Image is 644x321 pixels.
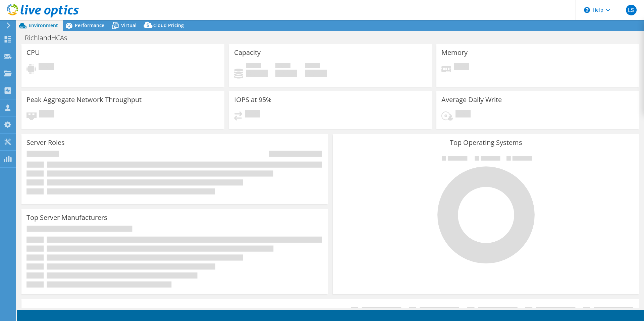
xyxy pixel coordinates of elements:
[121,22,137,28] span: Virtual
[455,110,471,119] span: Pending
[26,214,107,221] h3: Top Server Manufacturers
[26,96,142,103] h3: Peak Aggregate Network Throughput
[22,34,77,42] h1: RichlandHCAs
[275,70,297,77] h4: 0 GiB
[39,110,54,119] span: Pending
[584,7,590,13] svg: \n
[26,139,65,146] h3: Server Roles
[441,49,468,56] h3: Memory
[245,110,260,119] span: Pending
[454,63,469,72] span: Pending
[246,70,268,77] h4: 0 GiB
[441,96,502,103] h3: Average Daily Write
[246,63,261,70] span: Used
[234,96,272,103] h3: IOPS at 95%
[305,63,320,70] span: Total
[39,63,54,72] span: Pending
[26,49,40,56] h3: CPU
[275,63,290,70] span: Free
[626,5,637,15] span: LS
[338,139,634,146] h3: Top Operating Systems
[153,22,184,28] span: Cloud Pricing
[29,22,58,28] span: Environment
[234,49,261,56] h3: Capacity
[305,70,327,77] h4: 0 GiB
[75,22,104,28] span: Performance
